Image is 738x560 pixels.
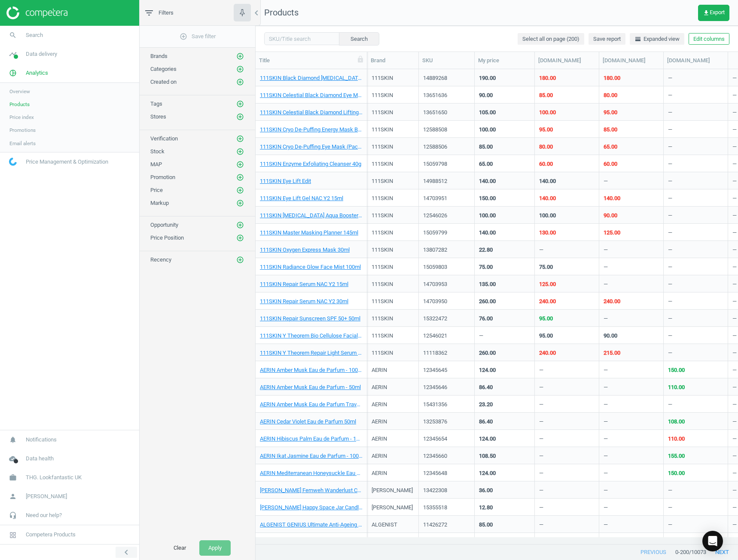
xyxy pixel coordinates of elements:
div: — [668,280,672,291]
div: 111SKIN [372,332,393,343]
div: 180.00 [604,74,620,82]
div: — [668,126,672,137]
div: — [604,435,608,446]
div: 111SKIN [372,229,393,240]
div: 13807282 [423,246,470,254]
span: Data delivery [26,50,57,58]
div: 124.00 [479,469,496,477]
div: 215.00 [604,349,620,357]
div: — [732,229,737,240]
div: 111SKIN [372,315,393,326]
div: 65.00 [479,160,493,168]
div: 111SKIN [372,246,393,257]
div: AERIN [372,366,387,377]
div: — [604,418,608,429]
i: add_circle_outline [236,161,244,168]
a: AERIN Amber Musk Eau de Parfum Travel Spray 7ml [260,401,363,408]
div: 95.00 [539,315,553,323]
i: add_circle_outline [236,234,244,242]
div: 111SKIN [372,177,393,188]
div: 15431356 [423,401,470,408]
div: 13651650 [423,109,470,116]
div: 100.00 [479,126,496,134]
div: 124.00 [479,435,496,443]
span: Created on [150,79,177,85]
i: pie_chart_outlined [5,65,21,81]
i: chevron_left [121,547,131,557]
div: 12345648 [423,469,470,477]
div: Open Intercom Messenger [702,531,723,551]
div: — [732,74,737,85]
button: add_circle_outline [236,147,244,156]
div: 111SKIN [372,280,393,291]
div: — [479,332,483,343]
div: [DOMAIN_NAME] [603,57,660,64]
div: 90.00 [604,212,617,219]
div: 105.00 [479,109,496,116]
div: — [604,280,608,291]
div: — [604,401,608,411]
div: — [732,91,737,102]
div: 14703953 [423,280,470,288]
div: 11118362 [423,349,470,357]
a: AERIN Ikat Jasmine Eau de Parfum - 100ml [260,452,363,460]
button: Clear [165,540,195,556]
div: — [732,143,737,154]
div: 111SKIN [372,143,393,154]
span: Overview [9,88,30,95]
span: Price Management & Optimization [26,158,108,166]
div: — [604,315,608,326]
div: — [539,383,543,394]
a: 111SKIN Cryo De-Puffing Eye Mask (Pack of 8) [260,143,363,151]
span: Filters [159,9,174,17]
div: — [604,246,608,257]
div: — [732,332,737,343]
div: — [604,366,608,377]
span: Need our help? [26,511,62,519]
a: 111SKIN Enzyme Exfoliating Cleanser 40g [260,160,361,168]
div: 80.00 [604,91,617,99]
div: 108.50 [479,452,496,460]
div: 240.00 [604,298,620,305]
div: 95.00 [539,332,553,340]
div: — [539,418,543,429]
button: add_circle_outline [236,256,244,264]
i: add_circle_outline [236,52,244,60]
a: 111SKIN Master Masking Planner 145ml [260,229,358,237]
span: Tags [150,100,162,107]
span: Data health [26,455,54,463]
div: 15059799 [423,229,470,237]
span: Opportunity [150,222,178,228]
div: 14703950 [423,298,470,305]
span: Analytics [26,69,48,77]
i: search [5,27,21,43]
div: [DOMAIN_NAME] [538,57,595,64]
div: — [732,315,737,326]
div: 150.00 [668,366,685,374]
div: 111SKIN [372,298,393,308]
div: 130.00 [539,229,556,237]
div: 111SKIN [372,212,393,222]
div: — [668,91,672,102]
button: Save report [589,33,625,45]
div: — [668,349,672,360]
div: 12588506 [423,143,470,151]
div: 85.00 [604,126,617,134]
div: 124.00 [479,366,496,374]
div: — [732,418,737,429]
a: 111SKIN Radiance Glow Face Mist 100ml [260,263,361,271]
div: 13651636 [423,91,470,99]
div: — [732,160,737,171]
span: Search [26,31,43,39]
div: 13253876 [423,418,470,426]
i: add_circle_outline [236,173,244,181]
div: AERIN [372,435,387,446]
div: 12546026 [423,212,470,219]
span: Stores [150,113,166,120]
div: 95.00 [604,109,617,116]
div: — [668,246,672,257]
div: 111SKIN [372,74,393,85]
i: add_circle_outline [236,65,244,73]
span: Email alerts [9,140,36,147]
div: — [604,383,608,394]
